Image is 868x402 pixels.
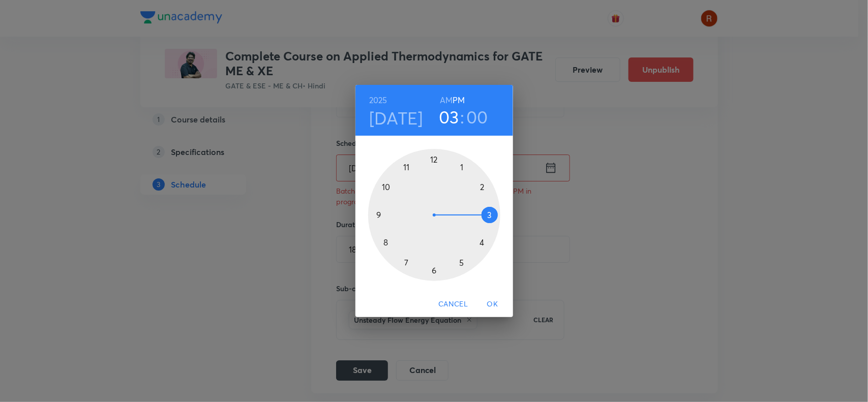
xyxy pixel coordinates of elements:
button: AM [440,93,453,107]
span: OK [481,298,505,311]
button: PM [453,93,465,107]
button: [DATE] [369,107,423,129]
h3: : [460,106,464,128]
button: 2025 [369,93,387,107]
span: Cancel [438,298,468,311]
button: 00 [466,106,488,128]
button: OK [476,295,509,314]
button: Cancel [434,295,472,314]
button: 03 [439,106,459,128]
